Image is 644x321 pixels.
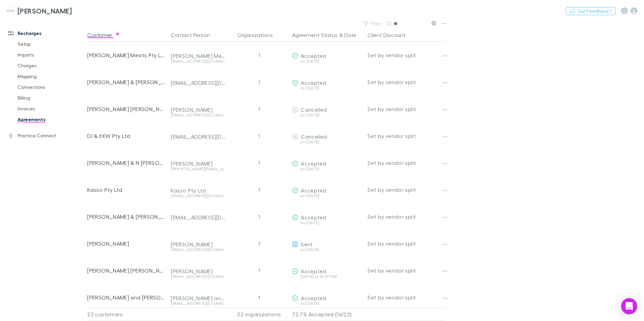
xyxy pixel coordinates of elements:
div: [EMAIL_ADDRESS][DOMAIN_NAME] [171,301,226,306]
a: Mapping [11,71,91,82]
div: on [DATE] [292,248,362,252]
a: Agreements [11,114,91,125]
div: [PERSON_NAME] Meats Pty Ltd [87,42,165,69]
button: Date [344,28,356,42]
button: Client Discount [367,28,414,42]
span: Sent [301,241,313,247]
button: Organizations [237,28,281,42]
div: 1 [229,176,289,203]
div: on [DATE] [292,113,362,117]
div: [PERSON_NAME] & [PERSON_NAME] [87,69,165,96]
div: DJ & EKW Pty Ltd [87,122,165,149]
div: Set by vendor split [367,69,446,96]
div: 1 [229,42,289,69]
div: 22 organizations [229,308,289,321]
a: Imports [11,49,91,60]
div: Set by vendor split [367,149,446,176]
span: Accepted [301,268,326,274]
div: Set by vendor split [367,96,446,122]
div: [EMAIL_ADDRESS][DOMAIN_NAME] [171,113,226,117]
div: [EMAIL_ADDRESS][DOMAIN_NAME] [171,133,226,140]
div: [PERSON_NAME] [171,241,226,248]
div: Set by vendor split [367,122,446,149]
div: Kasso Pty Ltd [87,176,165,203]
span: Accepted [301,214,326,220]
div: [PERSON_NAME] [171,268,226,275]
a: Connections [11,82,91,93]
span: Accepted [301,52,326,59]
button: Got Feedback? [566,7,616,15]
a: Recharges [1,28,91,39]
div: 1 [229,284,289,311]
div: [PERSON_NAME] and [PERSON_NAME] [171,295,226,301]
div: 1 [229,96,289,122]
div: on [DATE] [292,301,362,306]
div: [PERSON_NAME] [PERSON_NAME] [87,96,165,122]
div: [PERSON_NAME][EMAIL_ADDRESS][DOMAIN_NAME] [171,167,226,171]
div: on [DATE] [292,86,362,90]
img: Hales Douglass's Logo [7,7,15,15]
span: Cancelled [301,133,327,140]
div: [EMAIL_ADDRESS][DOMAIN_NAME] [171,275,226,279]
div: 1 [229,257,289,284]
div: 1 [229,122,289,149]
div: on [DATE] [292,194,362,198]
div: Kasso Pty Ltd [171,187,226,194]
div: Set by vendor split [367,230,446,257]
div: 22 customers [87,308,168,321]
div: [PERSON_NAME] [87,230,165,257]
div: [EMAIL_ADDRESS][DOMAIN_NAME] [171,79,226,86]
h3: [PERSON_NAME] [18,7,72,15]
span: Accepted [301,295,326,301]
div: [EMAIL_ADDRESS][DOMAIN_NAME] [171,214,226,221]
div: [PERSON_NAME] Meats Pty Ltd [171,52,226,59]
button: Contact Person [171,28,218,42]
div: [PERSON_NAME] [171,160,226,167]
div: Set by vendor split [367,203,446,230]
div: [EMAIL_ADDRESS][DOMAIN_NAME] [171,194,226,198]
div: [PERSON_NAME] [171,106,226,113]
div: 1 [229,230,289,257]
a: Invoices [11,103,91,114]
p: 72.7% Accepted (16/22) [292,308,362,321]
div: on [DATE] [292,140,362,144]
a: [PERSON_NAME] [3,3,76,19]
div: Set by vendor split [367,257,446,284]
button: Customer [87,28,120,42]
div: Set by vendor split [367,42,446,69]
div: Set by vendor split [367,284,446,311]
a: Charges [11,60,91,71]
div: [PERSON_NAME] & N [PERSON_NAME] [87,149,165,176]
div: [PERSON_NAME] & [PERSON_NAME] [87,203,165,230]
div: [PERSON_NAME] [PERSON_NAME] Williamsz [87,257,165,284]
div: [EMAIL_ADDRESS][DOMAIN_NAME] [171,248,226,252]
div: [EMAIL_ADDRESS][DOMAIN_NAME] [171,59,226,63]
span: Accepted [301,187,326,193]
a: Billing [11,93,91,103]
a: Setup [11,39,91,49]
div: 1 [229,203,289,230]
div: on [DATE] [292,59,362,63]
span: Accepted [301,160,326,167]
span: Accepted [301,79,326,86]
span: Cancelled [301,106,327,113]
div: Open Intercom Messenger [621,298,637,314]
button: Filter [360,20,386,28]
div: Set by vendor split [367,176,446,203]
div: & [292,28,362,42]
div: on [DATE] [292,167,362,171]
div: [PERSON_NAME] and [PERSON_NAME] [87,284,165,311]
a: Practice Connect [1,130,91,141]
div: [DATE] at 12:07 PM [292,275,362,279]
div: on [DATE] [292,221,362,225]
div: 1 [229,149,289,176]
div: 1 [229,69,289,96]
button: Agreement Status [292,28,337,42]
